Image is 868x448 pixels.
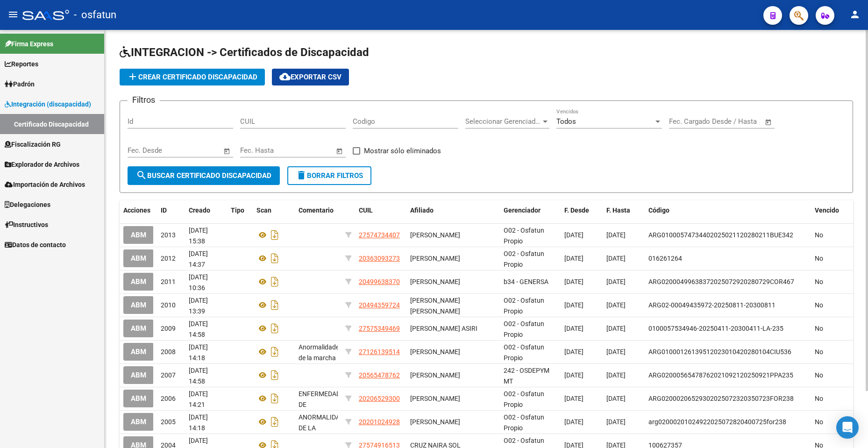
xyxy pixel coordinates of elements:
[269,344,281,359] i: Descargar documento
[189,206,210,214] span: Creado
[123,413,154,430] button: ABM
[189,390,208,408] span: [DATE] 14:21
[564,301,583,309] span: [DATE]
[185,200,227,220] datatable-header-cell: Creado
[123,366,154,384] button: ABM
[189,367,208,385] span: [DATE] 14:58
[131,255,146,263] span: ABM
[504,297,544,315] span: O02 - Osfatun Propio
[131,301,146,310] span: ABM
[359,301,400,309] span: 20494359724
[127,71,138,82] mat-icon: add
[648,348,791,356] span: ARG01000126139512023010420280104CIU536
[123,206,150,214] span: Acciones
[269,228,281,242] i: Descargar documento
[128,93,160,107] h3: Filtros
[334,146,345,156] button: Open calendar
[504,390,544,408] span: O02 - Osfatun Propio
[836,416,859,439] div: Open Intercom Messenger
[606,418,626,426] span: [DATE]
[161,255,176,262] span: 2012
[279,146,324,155] input: End date
[161,325,176,332] span: 2009
[606,371,626,379] span: [DATE]
[131,231,146,240] span: ABM
[556,117,576,126] span: Todos
[5,220,48,230] span: Instructivos
[648,231,793,239] span: ARG01000574734402025021120280211BUE342
[279,71,291,82] mat-icon: cloud_download
[269,298,281,313] i: Descargar documento
[123,273,154,290] button: ABM
[606,206,630,214] span: F. Hasta
[648,301,776,309] span: ARG02-00049435972-20250811-20300811
[364,145,441,156] span: Mostrar sólo eliminados
[161,418,176,426] span: 2005
[564,231,583,239] span: [DATE]
[410,371,460,379] span: [PERSON_NAME]
[299,206,334,214] span: Comentario
[815,231,823,239] span: No
[648,395,794,402] span: ARG02000206529302025072320350723FOR238
[410,395,460,402] span: [PERSON_NAME]
[410,297,460,315] span: [PERSON_NAME] [PERSON_NAME]
[606,395,626,402] span: [DATE]
[504,413,544,432] span: O02 - Osfatun Propio
[127,73,257,81] span: Crear Certificado Discapacidad
[815,255,823,262] span: No
[240,146,270,155] input: Start date
[5,159,79,170] span: Explorador de Archivos
[410,206,434,214] span: Afiliado
[606,348,626,356] span: [DATE]
[606,231,626,239] span: [DATE]
[123,226,154,243] button: ABM
[648,255,682,262] span: 016261264
[189,297,208,315] span: [DATE] 13:39
[564,255,583,262] span: [DATE]
[296,170,307,181] mat-icon: delete
[7,9,19,20] mat-icon: menu
[815,371,823,379] span: No
[287,166,371,185] button: Borrar Filtros
[5,99,91,109] span: Integración (discapacidad)
[564,348,583,356] span: [DATE]
[504,227,544,245] span: O02 - Osfatun Propio
[504,250,544,268] span: O02 - Osfatun Propio
[410,418,460,426] span: [PERSON_NAME]
[120,200,157,220] datatable-header-cell: Acciones
[648,278,794,285] span: ARG02000499638372025072920280729COR467
[166,146,212,155] input: End date
[648,418,786,426] span: arg02000201024922025072820400725for238
[359,325,400,332] span: 27575349469
[359,395,400,402] span: 20206529300
[815,206,839,214] span: Vencido
[136,171,271,180] span: Buscar Certificado Discapacidad
[815,278,823,285] span: No
[359,255,400,262] span: 20363093273
[269,321,281,336] i: Descargar documento
[131,371,146,380] span: ABM
[256,206,271,214] span: Scan
[606,301,626,309] span: [DATE]
[128,146,158,155] input: Start date
[189,413,208,432] span: [DATE] 14:18
[465,117,541,126] span: Seleccionar Gerenciador
[504,320,544,338] span: O02 - Osfatun Propio
[131,278,146,286] span: ABM
[410,325,477,332] span: [PERSON_NAME] ASIRI
[708,117,753,126] input: End date
[123,320,154,337] button: ABM
[227,200,253,220] datatable-header-cell: Tipo
[120,69,265,85] button: Crear Certificado Discapacidad
[131,418,146,427] span: ABM
[564,395,583,402] span: [DATE]
[645,200,811,220] datatable-header-cell: Código
[648,206,669,214] span: Código
[161,231,176,239] span: 2013
[564,418,583,426] span: [DATE]
[120,46,369,59] span: INTEGRACION -> Certificados de Discapacidad
[189,273,208,292] span: [DATE] 10:36
[5,240,66,250] span: Datos de contacto
[161,371,176,379] span: 2007
[603,200,645,220] datatable-header-cell: F. Hasta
